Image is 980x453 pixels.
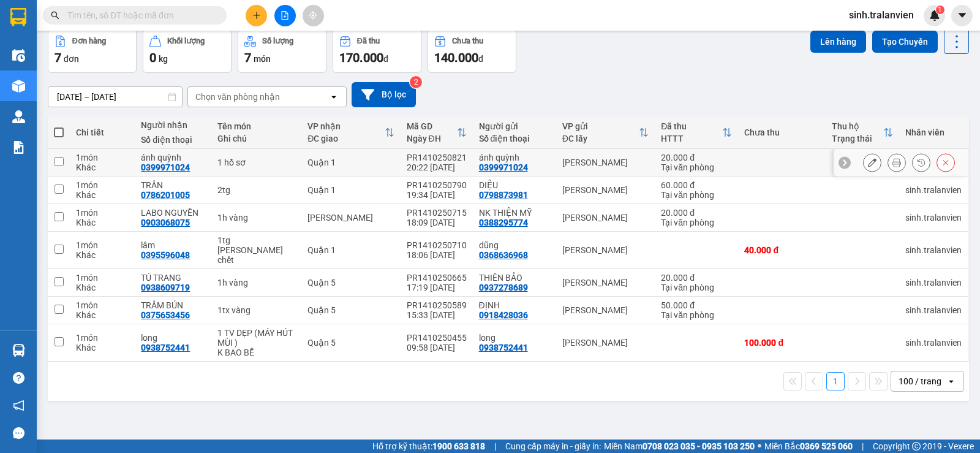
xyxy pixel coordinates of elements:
button: Bộ lọc [352,82,416,107]
div: 2tg [217,185,295,195]
svg: open [946,376,956,386]
div: sinh.tralanvien [905,278,962,287]
div: Khác [76,283,129,292]
div: Số điện thoại [479,134,550,143]
div: 0375653456 [141,310,190,320]
div: ánh quỳnh [141,153,205,162]
div: 0399971024 [479,162,528,172]
div: LABO NGUYỄN [141,208,205,218]
input: Select a date range. [48,87,182,107]
span: plus [252,11,261,20]
th: Toggle SortBy [655,116,738,149]
span: 7 [55,50,61,65]
div: PR1410250665 [407,273,467,283]
div: Trạng thái [832,134,883,143]
div: 0786201005 [141,190,190,200]
div: 18:06 [DATE] [407,250,467,260]
span: món [254,54,271,64]
div: ko bao chết [217,245,295,265]
span: notification [13,400,24,411]
div: Quận 5 [307,305,394,315]
img: icon-new-feature [929,10,940,21]
img: warehouse-icon [12,110,25,123]
div: DIỆU [479,180,550,190]
div: 1 hồ sơ [217,158,295,167]
button: 1 [826,372,845,390]
div: Mã GD [407,121,457,131]
div: 1 món [76,333,129,343]
img: logo-vxr [10,8,26,26]
div: [PERSON_NAME] [562,245,649,255]
div: Khối lượng [167,37,205,45]
sup: 2 [410,76,422,88]
div: Tại văn phòng [661,190,732,200]
div: Thu hộ [832,121,883,131]
span: đ [478,54,483,64]
b: Trà Lan Viên [15,79,45,137]
div: Đơn hàng [72,37,106,45]
span: aim [309,11,317,20]
div: [PERSON_NAME] [562,338,649,348]
div: 15:33 [DATE] [407,310,467,320]
div: PR1410250710 [407,240,467,250]
div: Tại văn phòng [661,310,732,320]
div: [PERSON_NAME] [562,213,649,223]
div: TÚ TRANG [141,273,205,283]
div: 20.000 đ [661,273,732,283]
div: 1 món [76,208,129,218]
div: [PERSON_NAME] [307,213,394,223]
div: 100.000 đ [744,338,820,348]
div: Khác [76,162,129,172]
div: ánh quỳnh [479,153,550,162]
div: Tại văn phòng [661,218,732,227]
div: lâm [141,240,205,250]
div: Đã thu [357,37,380,45]
strong: 0708 023 035 - 0935 103 250 [643,441,755,451]
th: Toggle SortBy [301,116,400,149]
div: 1 món [76,180,129,190]
div: HTTT [661,134,722,143]
div: 1 TV DẸP (MÁY HÚT MÙI ) [217,328,295,348]
div: Quận 5 [307,278,394,287]
span: 140.000 [434,50,478,65]
div: Khác [76,343,129,352]
div: 0903068075 [141,218,190,227]
button: Đã thu170.000đ [333,29,421,73]
div: 20.000 đ [661,208,732,218]
button: Đơn hàng7đơn [48,29,137,73]
span: 170.000 [339,50,383,65]
div: Số điện thoại [141,135,205,145]
button: plus [246,5,267,26]
div: 0798873981 [479,190,528,200]
div: 0938752441 [479,343,528,352]
div: Quận 1 [307,185,394,195]
div: Tên món [217,121,295,131]
button: Khối lượng0kg [143,29,232,73]
div: Người nhận [141,120,205,130]
img: warehouse-icon [12,344,25,357]
div: long [479,333,550,343]
span: Miền Nam [604,440,755,453]
div: 40.000 đ [744,245,820,255]
div: sinh.tralanvien [905,338,962,348]
div: 1tx vàng [217,305,295,315]
div: Ghi chú [217,134,295,143]
div: Chi tiết [76,128,129,137]
div: PR1410250589 [407,300,467,310]
div: [PERSON_NAME] [562,278,649,287]
span: 7 [244,50,251,65]
div: [PERSON_NAME] [562,185,649,195]
div: Đã thu [661,121,722,131]
div: 1 món [76,300,129,310]
span: copyright [912,442,921,451]
div: sinh.tralanvien [905,245,962,255]
b: [DOMAIN_NAME] [103,47,168,56]
div: PR1410250715 [407,208,467,218]
button: caret-down [951,5,973,26]
th: Toggle SortBy [401,116,473,149]
span: | [494,440,496,453]
div: NK THIỆN MỸ [479,208,550,218]
span: search [51,11,59,20]
img: solution-icon [12,141,25,154]
li: (c) 2017 [103,58,168,74]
